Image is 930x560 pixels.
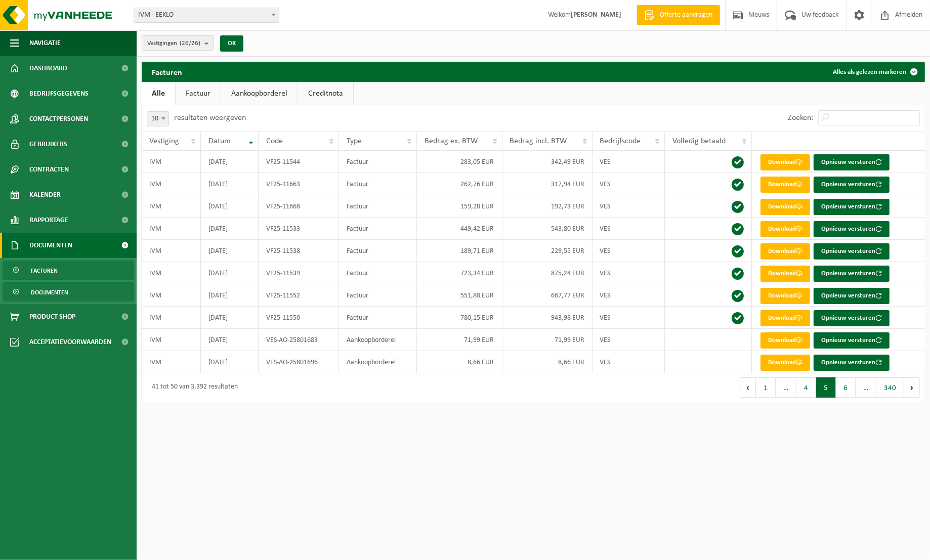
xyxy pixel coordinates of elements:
[760,288,810,304] a: Download
[836,377,856,398] button: 6
[208,137,231,145] span: Datum
[259,284,339,307] td: VF25-11552
[593,329,665,351] td: VES
[502,262,593,284] td: 875,24 EUR
[502,151,593,173] td: 342,49 EUR
[142,62,192,81] h2: Facturen
[502,195,593,218] td: 192,73 EUR
[259,195,339,218] td: VF25-11668
[149,137,179,145] span: Vestiging
[201,151,259,173] td: [DATE]
[760,266,810,282] a: Download
[502,307,593,329] td: 943,98 EUR
[502,173,593,195] td: 317,94 EUR
[147,36,200,51] span: Vestigingen
[142,173,201,195] td: IVM
[259,351,339,373] td: VES-AO-25801696
[259,262,339,284] td: VF25-11539
[220,35,243,52] button: OK
[502,240,593,262] td: 229,55 EUR
[502,218,593,240] td: 543,80 EUR
[593,284,665,307] td: VES
[593,218,665,240] td: VES
[417,195,502,218] td: 159,28 EUR
[201,218,259,240] td: [DATE]
[760,332,810,349] a: Download
[3,261,134,280] a: Facturen
[259,307,339,329] td: VF25-11550
[339,351,416,373] td: Aankoopborderel
[142,82,175,105] a: Alle
[147,112,168,126] span: 10
[814,266,890,282] button: Opnieuw versturen
[417,173,502,195] td: 262,76 EUR
[593,195,665,218] td: VES
[814,243,890,260] button: Opnieuw versturen
[760,154,810,170] a: Download
[201,329,259,351] td: [DATE]
[266,137,283,145] span: Code
[347,137,362,145] span: Type
[339,329,416,351] td: Aankoopborderel
[672,137,726,145] span: Volledig betaald
[3,282,134,301] a: Documenten
[593,240,665,262] td: VES
[740,377,756,398] button: Previous
[593,173,665,195] td: VES
[814,332,890,349] button: Opnieuw versturen
[593,351,665,373] td: VES
[29,56,67,81] span: Dashboard
[142,218,201,240] td: IVM
[417,240,502,262] td: 189,71 EUR
[339,240,416,262] td: Factuur
[776,377,796,398] span: …
[339,173,416,195] td: Factuur
[29,157,69,182] span: Contracten
[417,351,502,373] td: 8,66 EUR
[142,284,201,307] td: IVM
[142,240,201,262] td: IVM
[856,377,876,398] span: …
[814,154,890,170] button: Opnieuw versturen
[221,82,298,105] a: Aankoopborderel
[31,283,68,302] span: Documenten
[417,307,502,329] td: 780,15 EUR
[29,304,75,329] span: Product Shop
[29,106,88,132] span: Contactpersonen
[657,10,715,20] span: Offerte aanvragen
[142,307,201,329] td: IVM
[760,177,810,193] a: Download
[814,199,890,215] button: Opnieuw versturen
[142,151,201,173] td: IVM
[174,114,246,122] label: resultaten weergeven
[417,284,502,307] td: 551,88 EUR
[134,8,279,23] span: IVM - EEKLO
[593,307,665,329] td: VES
[904,377,920,398] button: Next
[417,262,502,284] td: 723,34 EUR
[29,329,111,355] span: Acceptatievoorwaarden
[201,173,259,195] td: [DATE]
[176,82,221,105] a: Factuur
[814,221,890,237] button: Opnieuw versturen
[760,310,810,326] a: Download
[29,30,61,56] span: Navigatie
[510,137,567,145] span: Bedrag incl. BTW
[259,329,339,351] td: VES-AO-25801683
[814,177,890,193] button: Opnieuw versturen
[201,351,259,373] td: [DATE]
[339,218,416,240] td: Factuur
[760,355,810,371] a: Download
[142,195,201,218] td: IVM
[339,284,416,307] td: Factuur
[571,11,621,19] strong: [PERSON_NAME]
[142,351,201,373] td: IVM
[339,195,416,218] td: Factuur
[29,132,67,157] span: Gebruikers
[814,310,890,326] button: Opnieuw versturen
[298,82,353,105] a: Creditnota
[29,207,68,233] span: Rapportage
[134,8,279,22] span: IVM - EEKLO
[339,151,416,173] td: Factuur
[417,329,502,351] td: 71,99 EUR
